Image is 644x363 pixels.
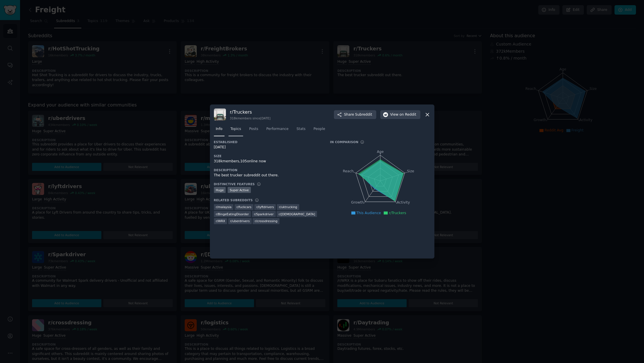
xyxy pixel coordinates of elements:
[214,187,226,193] div: Huge
[297,127,306,132] span: Stats
[314,127,325,132] span: People
[214,145,322,150] div: [DATE]
[216,212,249,216] span: r/ BingeEatingDisorder
[228,187,251,193] div: Super Active
[231,127,241,132] span: Topics
[255,219,277,223] span: r/ crossdressing
[230,219,250,223] span: r/ uberdrivers
[214,182,255,186] h3: Distinctive Features
[249,127,258,132] span: Posts
[377,150,384,154] tspan: Age
[230,109,271,115] h3: r/ Truckers
[214,173,322,178] div: The best trucker subreddit out there.
[344,112,372,117] span: Share
[214,154,322,158] h3: Size
[390,112,416,117] span: View
[247,125,260,136] a: Posts
[216,205,232,209] span: r/ malaysia
[380,110,420,119] button: Viewon Reddit
[266,127,289,132] span: Performance
[214,198,253,202] h3: Related Subreddits
[407,169,414,173] tspan: Size
[279,212,315,216] span: r/ [DEMOGRAPHIC_DATA]
[279,205,297,209] span: r/ uktrucking
[214,125,224,136] a: Info
[237,205,251,209] span: r/ fuckcars
[355,112,372,117] span: Subreddit
[357,211,381,215] span: This Audience
[264,125,291,136] a: Performance
[229,125,243,136] a: Topics
[295,125,308,136] a: Stats
[399,112,416,117] span: on Reddit
[330,140,359,144] h3: In Comparison
[256,205,274,209] span: r/ lyftdrivers
[254,212,274,216] span: r/ Sparkdriver
[312,125,327,136] a: People
[230,116,271,120] div: 318k members since [DATE]
[214,159,322,164] div: 318k members, 105 online now
[214,140,322,144] h3: Established
[397,201,410,205] tspan: Activity
[343,169,354,173] tspan: Reach
[214,168,322,172] h3: Description
[216,127,222,132] span: Info
[214,108,226,121] img: Truckers
[216,219,225,223] span: r/ WRX
[389,211,406,215] span: r/Truckers
[334,110,376,119] button: ShareSubreddit
[351,201,364,205] tspan: Growth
